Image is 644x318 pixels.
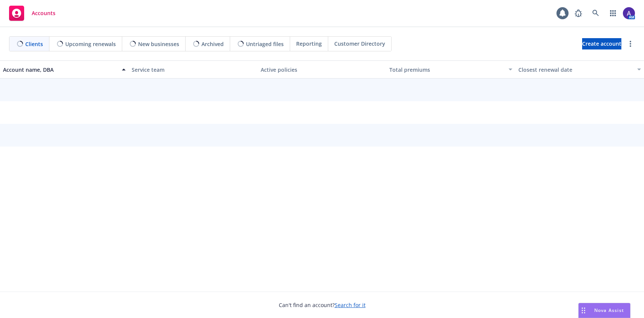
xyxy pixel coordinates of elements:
span: Archived [201,40,224,48]
button: Active policies [258,60,386,79]
span: Reporting [296,40,322,48]
button: Service team [129,60,257,79]
a: Search for it [335,301,366,309]
a: Accounts [6,3,58,24]
span: New businesses [138,40,179,48]
a: Report a Bug [571,6,586,21]
a: more [626,39,635,48]
span: Untriaged files [246,40,284,48]
span: Accounts [32,10,55,16]
span: Upcoming renewals [65,40,116,48]
span: Create account [582,37,621,51]
div: Total premiums [389,66,504,74]
button: Closest renewal date [515,60,644,79]
div: Service team [132,66,254,74]
a: Create account [582,38,621,49]
button: Nova Assist [578,303,630,318]
button: Total premiums [386,60,515,79]
a: Switch app [606,6,621,21]
span: Can't find an account? [279,301,366,309]
div: Drag to move [579,303,588,318]
span: Customer Directory [334,40,385,48]
img: photo [623,7,635,19]
span: Nova Assist [594,307,624,313]
div: Account name, DBA [3,66,117,74]
div: Closest renewal date [518,66,633,74]
div: Active policies [261,66,383,74]
a: Search [588,6,603,21]
span: Clients [25,40,43,48]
